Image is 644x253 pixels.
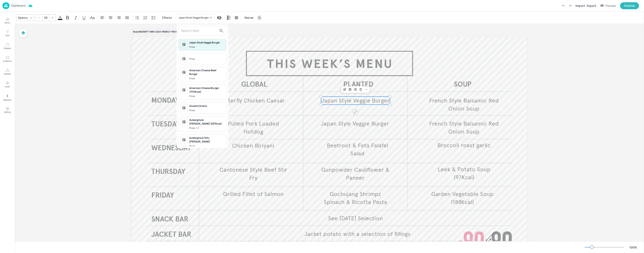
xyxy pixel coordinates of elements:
div: Japan Style Veggie Burger [189,41,225,44]
div: Price: [189,45,196,49]
div: American Cheese Beef Burger [189,69,225,76]
button: search [217,27,226,35]
div: Price: [189,57,196,61]
div: Price: [189,94,196,98]
div: Aubergine & [PERSON_NAME] (637Kcal) [189,118,225,126]
div: Price: [189,144,196,148]
p: 5.1 [196,127,199,129]
div: Price: [189,109,196,112]
div: Price: [189,77,196,80]
input: Search Item [181,28,217,34]
div: American Cheese Burger (1110Kcal) [189,86,225,94]
div: Price: [189,126,199,130]
div: Ancient Grains [189,104,225,108]
div: Aubergine & Tofu [PERSON_NAME] [189,136,225,143]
